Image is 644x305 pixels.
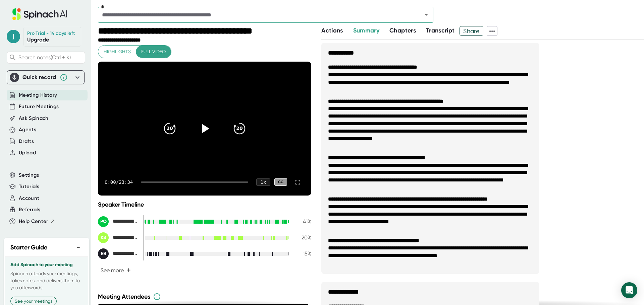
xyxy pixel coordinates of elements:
span: Actions [321,27,343,34]
span: Chapters [389,27,416,34]
button: Transcript [426,26,455,35]
span: Summary [353,27,379,34]
span: Transcript [426,27,455,34]
button: Drafts [19,138,34,145]
p: Spinach attends your meetings, takes notes, and delivers them to you afterwards [10,270,83,291]
span: Full video [141,48,166,56]
div: CC [274,178,287,186]
a: Upgrade [27,36,49,43]
button: Open [422,10,431,19]
button: Meeting History [19,91,57,99]
button: See more+ [98,264,133,276]
h2: Starter Guide [10,243,47,252]
div: Kim Collins Skinner [98,232,138,243]
button: − [74,243,83,252]
div: Patrick O'Connell [98,216,138,227]
button: Highlights [98,46,136,58]
span: Highlights [104,48,131,56]
h3: Add Spinach to your meeting [10,262,83,268]
button: Account [19,195,39,202]
button: Share [460,26,483,36]
button: Help Center [19,218,55,225]
div: EB [98,248,109,259]
button: Full video [136,46,171,58]
button: Summary [353,26,379,35]
button: Ask Spinach [19,115,49,122]
span: Search notes (Ctrl + K) [18,54,71,61]
div: 20 % [294,234,311,241]
span: Help Center [19,218,48,225]
button: Future Meetings [19,103,59,110]
button: Referrals [19,206,40,214]
span: Share [460,25,483,37]
div: 0:00 / 23:34 [105,179,133,185]
div: Open Intercom Messenger [621,282,637,298]
div: Meeting Attendees [98,293,313,301]
button: Chapters [389,26,416,35]
div: 1 x [256,178,270,186]
button: Upload [19,149,36,157]
div: PO [98,216,109,227]
button: Tutorials [19,183,39,190]
button: Agents [19,126,36,134]
div: KS [98,232,109,243]
span: j [7,30,20,43]
div: Quick record [22,74,56,81]
div: 41 % [294,218,311,225]
div: Evan Berkheiser [98,248,138,259]
button: Settings [19,171,39,179]
div: Speaker Timeline [98,201,311,208]
div: Pro Trial - 14 days left [27,30,75,36]
div: Quick record [10,71,82,84]
span: + [126,268,131,273]
div: 15 % [294,250,311,257]
button: Actions [321,26,343,35]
